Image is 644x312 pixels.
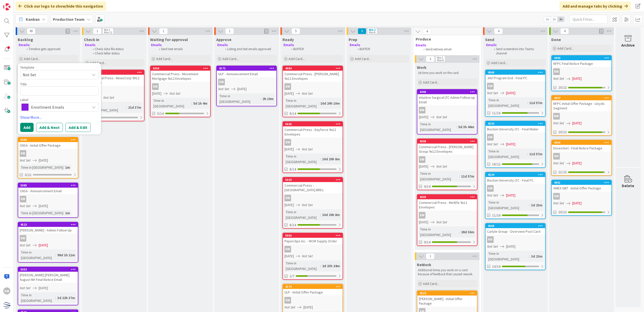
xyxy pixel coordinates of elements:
div: 4908 [420,140,477,143]
div: 4533 [488,122,545,125]
div: 10d 20h 10m [319,101,341,106]
span: Add Card... [289,56,305,61]
div: 4861AMEX GBT - Initial Offer Package [552,180,611,191]
div: SW [552,193,611,200]
div: Paperclips Inc. - WCM Supply Order [283,238,343,244]
span: : [527,100,528,106]
div: 4172 [219,67,276,70]
div: 4498 [417,90,477,94]
i: Not Set [302,254,313,258]
div: 4868 [488,71,545,74]
div: SW [487,185,494,192]
div: 4493 [554,56,611,60]
span: 8/14 [290,111,296,116]
div: 4985 [84,70,144,75]
div: 5062Paperclips Inc. - WCM Supply Order [283,233,343,244]
div: 4909Commercial Press - Metlife 9x12 Envelopes [417,195,477,210]
span: 0/22 [25,172,31,178]
div: 1m [64,210,71,216]
span: 9/14 [424,184,431,189]
i: Not Set [218,87,229,91]
i: Not Set [436,115,447,119]
div: Time in [GEOGRAPHIC_DATA] [487,97,527,108]
a: 5053[PERSON_NAME] [PERSON_NAME] August NH Final Notice EmailNot Set[DATE]Time in [GEOGRAPHIC_DATA... [18,267,78,305]
span: 21/22 [558,169,567,175]
div: 4861 [554,181,611,184]
a: 4656Envestnet - Final Notice PackageKHNot Set[DATE]21/22 [551,140,612,176]
span: : [63,210,64,216]
div: 4656 [552,140,611,145]
a: 4523[PERSON_NAME] - Admin Follow-UpSWNot Set[DATE]Time in [GEOGRAPHIC_DATA]:98d 1h 11m [18,222,78,263]
div: SW [283,83,343,90]
div: Time in [GEOGRAPHIC_DATA] [284,153,320,165]
span: 10/16 [492,264,500,269]
i: Not Set [436,164,447,169]
div: SW [152,83,159,90]
div: Carlyle Group - Overview Post Card [486,228,545,235]
div: 4861 [552,180,611,185]
span: 5/14 [157,111,164,116]
span: 11/16 [492,110,500,116]
a: 4498Intuitive Surgical LTC Admin Follow-up EmailRW[DATE]Not SetTime in [GEOGRAPHIC_DATA]:5d 3h 44m [417,89,478,134]
span: [DATE] [419,164,428,169]
div: 4519 [417,291,477,296]
div: KH [553,153,560,160]
div: Commercial Press - Dayforce 9x12 Envelopes [283,126,343,138]
div: 5028Commercial Press - Dayforce 9x12 Envelopes [283,122,343,138]
a: 4984Commercial Press - [PERSON_NAME] 9x12 EnvelopesSW[DATE]Not SetTime in [GEOGRAPHIC_DATA]:10d 2... [282,66,343,117]
div: 4984 [285,67,343,70]
i: Not Set [20,243,31,247]
div: RW [552,68,611,75]
div: NFPC Initial Offer Package - Lloyds Segment [552,100,611,111]
span: : [320,263,321,269]
i: Not Set [302,91,313,96]
div: SW [417,156,477,163]
a: Show More... [20,114,99,120]
a: 4985Commercial Press - NewsCorp 9X12 EnvelopesSW[DATE]Not SetTime in [GEOGRAPHIC_DATA]:21d 37m0/14 [84,70,145,121]
div: Time in [GEOGRAPHIC_DATA] [20,292,55,303]
span: Not Set [23,71,86,78]
a: 4909Commercial Press - Metlife 9x12 EnvelopesSW[DATE]Not SetTime in [GEOGRAPHIC_DATA]:28d 36m9/14 [417,194,478,246]
div: Commercial Press - [PERSON_NAME] 9x12 Envelopes [283,71,343,82]
div: 5085 [20,184,78,187]
div: Time in [GEOGRAPHIC_DATA] [487,148,527,160]
div: 4868 [486,70,545,75]
div: 4172 [217,66,276,71]
span: : [529,253,530,259]
div: 11d 57m [528,151,544,157]
span: : [320,212,321,218]
div: Commercial Press - [GEOGRAPHIC_DATA] BREs [283,182,343,193]
b: Production Team [53,17,85,22]
div: SW [284,195,291,201]
span: [DATE] [303,305,313,310]
div: 5050 [153,67,210,70]
div: 21d 37m [127,105,142,110]
div: 5050 [151,66,210,71]
span: : [529,202,530,208]
div: 4908 [417,139,477,144]
div: 5029 [285,178,343,182]
div: [PERSON_NAME] - Initial Offer Package [417,296,477,307]
div: SW [18,235,78,242]
span: 20/22 [558,85,567,90]
span: [DATE] [506,244,515,249]
div: Time in [GEOGRAPHIC_DATA] [419,226,459,238]
div: SW [84,87,144,94]
span: : [55,295,56,301]
span: [DATE] [152,91,161,96]
span: 11/16 [492,213,500,218]
div: CNSA - Initial Offer Package [18,142,78,149]
div: 11d 57m [528,100,544,106]
div: SW [20,235,26,242]
span: Add Card... [24,56,40,61]
i: Not Set [170,91,180,96]
i: Not Set [20,204,31,208]
div: 2h 19m [261,96,275,102]
i: Not Set [487,193,498,198]
div: Commercial Press - NewsCorp 9X12 Envelopes [84,75,144,86]
div: 4498 [420,90,477,94]
div: SW [419,156,425,163]
div: SW [486,185,545,192]
span: Kanban [26,16,40,22]
div: SW [417,212,477,219]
